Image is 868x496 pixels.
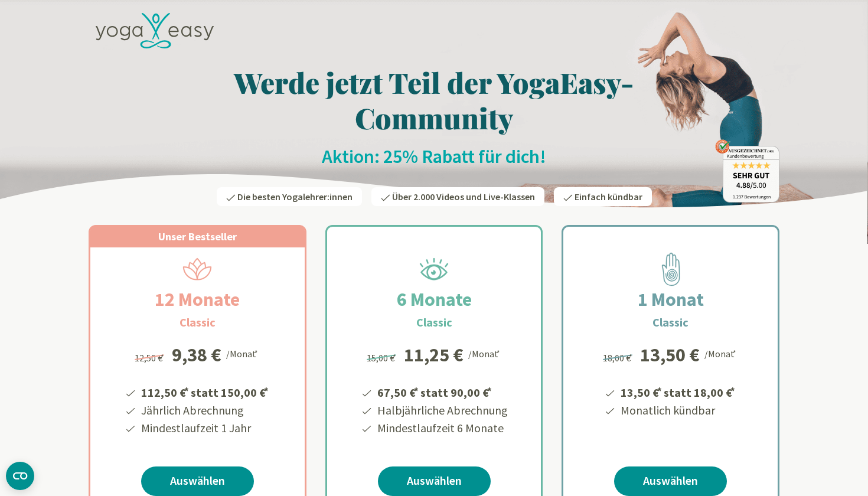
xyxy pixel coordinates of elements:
h2: 1 Monat [609,285,732,314]
a: Auswählen [614,466,727,496]
div: 11,25 € [404,345,464,364]
div: 9,38 € [172,345,221,364]
button: CMP-Widget öffnen [6,462,34,490]
h1: Werde jetzt Teil der YogaEasy-Community [89,64,779,135]
li: Jährlich Abrechnung [139,402,270,419]
div: /Monat [468,345,502,361]
li: 67,50 € statt 90,00 € [376,381,508,402]
span: Einfach kündbar [575,191,642,203]
div: /Monat [226,345,260,361]
a: Auswählen [141,466,254,496]
a: Auswählen [378,466,491,496]
div: 13,50 € [640,345,700,364]
h3: Classic [180,314,216,331]
h2: 12 Monate [126,285,268,314]
span: 12,50 € [135,352,166,364]
img: ausgezeichnet_badge.png [715,139,779,203]
li: Monatlich kündbar [619,402,737,419]
li: 112,50 € statt 150,00 € [139,381,270,402]
li: Mindestlaufzeit 1 Jahr [139,419,270,437]
li: Mindestlaufzeit 6 Monate [376,419,508,437]
li: Halbjährliche Abrechnung [376,402,508,419]
h3: Classic [652,314,688,331]
span: Unser Bestseller [158,230,237,243]
span: Über 2.000 Videos und Live-Klassen [392,191,535,203]
span: 15,00 € [367,352,398,364]
h3: Classic [416,314,452,331]
span: Die besten Yogalehrer:innen [237,191,353,203]
h2: Aktion: 25% Rabatt für dich! [89,145,779,168]
li: 13,50 € statt 18,00 € [619,381,737,402]
h2: 6 Monate [368,285,500,314]
span: 18,00 € [603,352,634,364]
div: /Monat [704,345,738,361]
